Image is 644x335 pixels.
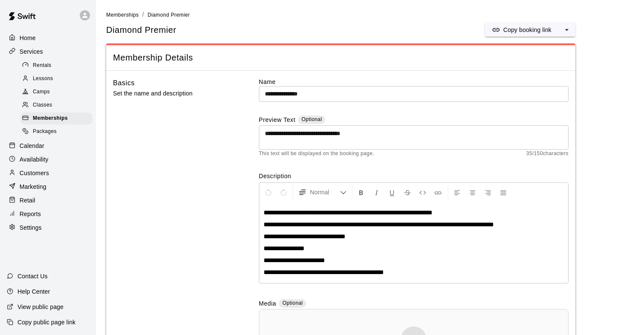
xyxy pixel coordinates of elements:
[106,10,634,20] nav: breadcrumb
[7,153,89,166] a: Availability
[20,73,93,85] div: Lessons
[259,299,276,309] label: Media
[113,88,232,99] p: Set the name and description
[276,185,291,200] button: Redo
[142,10,144,19] li: /
[20,113,93,124] div: Memberships
[20,223,42,232] p: Settings
[7,194,89,207] a: Retail
[526,150,569,158] span: 35 / 150 characters
[496,185,511,200] button: Justify Align
[259,172,569,180] label: Description
[113,52,569,64] span: Membership Details
[148,12,190,18] span: Diamond Premier
[20,210,41,218] p: Reports
[558,23,575,37] button: select merge strategy
[20,59,96,72] a: Rentals
[20,196,35,205] p: Retail
[7,32,89,44] a: Home
[259,116,296,125] label: Preview Text
[106,11,139,18] a: Memberships
[20,86,96,99] a: Camps
[20,86,93,98] div: Camps
[20,99,93,111] div: Classes
[7,180,89,193] a: Marketing
[295,185,350,200] button: Formatting Options
[302,116,322,122] span: Optional
[7,45,89,58] a: Services
[310,188,340,196] span: Normal
[20,34,36,42] p: Home
[20,112,96,125] a: Memberships
[385,185,399,200] button: Format Underline
[17,272,48,280] p: Contact Us
[106,12,139,18] span: Memberships
[20,125,96,139] a: Packages
[20,142,44,150] p: Calendar
[33,88,50,96] span: Camps
[450,185,464,200] button: Left Align
[33,101,52,110] span: Classes
[33,114,68,123] span: Memberships
[465,185,480,200] button: Center Align
[20,47,43,56] p: Services
[485,23,558,37] button: Copy booking link
[20,169,49,177] p: Customers
[431,185,445,200] button: Insert Link
[20,72,96,85] a: Lessons
[20,126,93,138] div: Packages
[20,99,96,112] a: Classes
[7,139,89,152] a: Calendar
[369,185,384,200] button: Format Italics
[20,182,46,191] p: Marketing
[503,26,551,34] p: Copy booking link
[7,167,89,179] a: Customers
[485,23,575,37] div: split button
[17,318,75,326] p: Copy public page link
[282,300,303,306] span: Optional
[7,208,89,220] a: Reports
[113,78,135,89] h6: Basics
[106,24,177,36] span: Diamond Premier
[33,61,52,70] span: Rentals
[7,221,89,234] a: Settings
[354,185,368,200] button: Format Bold
[415,185,430,200] button: Insert Code
[33,75,53,83] span: Lessons
[259,150,374,158] span: This text will be displayed on the booking page.
[259,78,569,86] label: Name
[481,185,495,200] button: Right Align
[261,185,276,200] button: Undo
[33,127,57,136] span: Packages
[20,155,49,164] p: Availability
[17,303,64,311] p: View public page
[400,185,415,200] button: Format Strikethrough
[20,60,93,72] div: Rentals
[17,287,50,296] p: Help Center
